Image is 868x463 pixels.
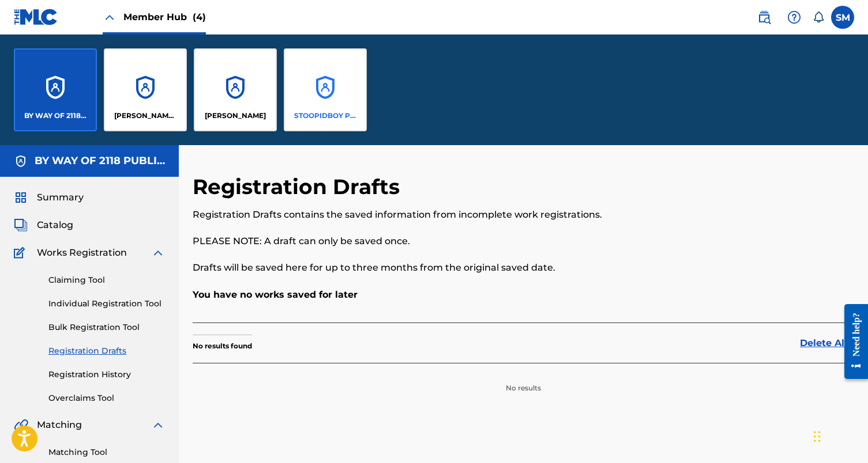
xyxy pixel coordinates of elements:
[14,154,28,168] img: Accounts
[783,6,806,29] div: Help
[14,48,97,131] a: AccountsBY WAY OF 2118 PUBLISHING LLC
[48,392,165,404] a: Overclaims Tool
[14,191,84,204] a: SummarySummary
[284,48,367,131] a: AccountsSTOOPIDBOY PUBLISHING
[193,174,405,200] h2: Registration Drafts
[193,208,702,222] p: Registration Drafts contains the saved information from incomplete work registrations.
[14,246,29,260] img: Works Registration
[800,336,854,350] a: Delete All
[757,10,771,24] img: search
[48,345,165,357] a: Registration Drafts
[506,369,541,393] p: No results
[37,191,84,204] span: Summary
[151,246,165,260] img: expand
[205,111,266,121] p: Laquan Green
[14,218,28,232] img: Catalog
[48,446,165,458] a: Matching Tool
[151,418,165,432] img: expand
[14,418,28,432] img: Matching
[37,218,73,232] span: Catalog
[193,234,702,248] p: PLEASE NOTE: A draft can only be saved once.
[103,10,117,24] img: Close
[813,12,824,23] div: Notifications
[48,274,165,286] a: Claiming Tool
[37,418,82,432] span: Matching
[14,191,28,204] img: Summary
[14,218,73,232] a: CatalogCatalog
[810,408,868,463] iframe: Chat Widget
[14,9,58,25] img: MLC Logo
[48,321,165,333] a: Bulk Registration Tool
[48,298,165,310] a: Individual Registration Tool
[104,48,187,131] a: Accounts[PERSON_NAME] Mebrahitu
[123,10,206,24] span: Member Hub
[193,12,206,22] span: (4)
[35,154,165,168] h5: BY WAY OF 2118 PUBLISHING LLC
[114,111,177,121] p: Deno Mebrahitu
[37,246,127,260] span: Works Registration
[753,6,776,29] a: Public Search
[193,341,252,351] p: No results found
[193,288,854,302] p: You have no works saved for later
[836,294,868,389] iframe: Resource Center
[787,10,801,24] img: help
[24,111,87,121] p: BY WAY OF 2118 PUBLISHING LLC
[193,261,702,275] p: Drafts will be saved here for up to three months from the original saved date.
[294,111,357,121] p: STOOPIDBOY PUBLISHING
[48,369,165,381] a: Registration History
[814,419,821,454] div: Drag
[831,6,854,29] div: User Menu
[194,48,277,131] a: Accounts[PERSON_NAME]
